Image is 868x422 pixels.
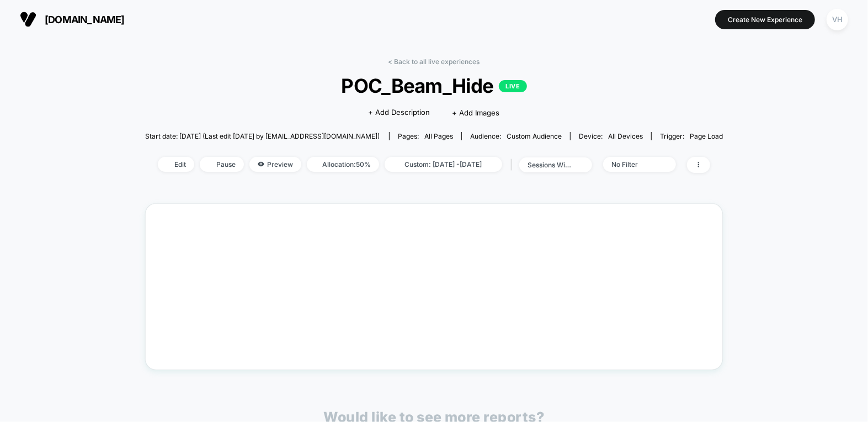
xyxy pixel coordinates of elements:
span: Page Load [690,132,723,140]
span: + Add Description [369,107,430,118]
button: Create New Experience [715,10,815,29]
span: Custom Audience [507,132,562,140]
span: Allocation: 50% [307,157,379,172]
span: + Add Images [452,108,500,117]
div: No Filter [611,160,656,168]
div: VH [827,9,848,30]
span: Edit [158,157,194,172]
span: Pause [200,157,244,172]
button: VH [823,8,851,31]
img: Visually logo [20,11,36,28]
span: [DOMAIN_NAME] [45,14,125,25]
span: POC_Beam_Hide [174,74,694,97]
span: Start date: [DATE] (Last edit [DATE] by [EMAIL_ADDRESS][DOMAIN_NAME]) [145,132,380,140]
p: LIVE [499,80,526,92]
span: Device: [570,132,651,140]
span: Preview [249,157,301,172]
a: < Back to all live experiences [388,57,480,66]
div: Trigger: [660,132,723,140]
span: all devices [608,132,643,140]
span: Custom: [DATE] - [DATE] [385,157,502,172]
div: sessions with impression [528,161,572,169]
div: Audience: [470,132,562,140]
button: [DOMAIN_NAME] [17,10,128,28]
div: Pages: [398,132,453,140]
span: | [508,157,519,173]
span: all pages [424,132,453,140]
